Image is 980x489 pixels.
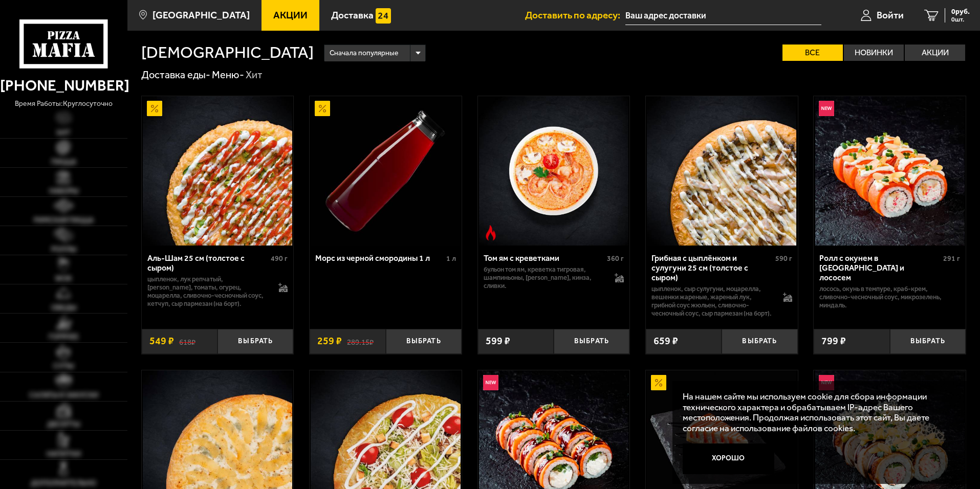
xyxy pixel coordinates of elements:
[51,304,76,312] span: Обеды
[317,336,342,346] span: 259 ₽
[217,329,293,354] button: Выбрать
[651,285,773,318] p: цыпленок, сыр сулугуни, моцарелла, вешенки жареные, жареный лук, грибной соус Жюльен, сливочно-че...
[311,96,460,246] img: Морс из черной смородины 1 л
[647,96,796,246] img: Грибная с цыплёнком и сулугуни 25 см (толстое с сыром)
[376,8,391,24] img: 15daf4d41897b9f0e9f617042186c801.svg
[49,334,79,341] span: Горячее
[654,336,678,346] span: 659 ₽
[651,253,773,282] div: Грибная с цыплёнком и сулугуни 25 см (толстое с сыром)
[554,329,629,354] button: Выбрать
[315,101,330,116] img: Акционный
[56,129,71,137] span: Хит
[143,96,292,246] img: Аль-Шам 25 см (толстое с сыром)
[484,265,605,290] p: бульон том ям, креветка тигровая, шампиньоны, [PERSON_NAME], кинза, сливки.
[315,253,444,263] div: Морс из черной смородины 1 л
[310,96,462,246] a: АкционныйМорс из черной смородины 1 л
[815,96,965,246] img: Ролл с окунем в темпуре и лососем
[55,275,72,282] span: WOK
[819,253,941,282] div: Ролл с окунем в [GEOGRAPHIC_DATA] и лососем
[246,69,263,82] div: Хит
[29,392,98,399] span: Салаты и закуски
[142,96,294,246] a: АкционныйАль-Шам 25 см (толстое с сыром)
[486,336,510,346] span: 599 ₽
[943,254,960,263] span: 291 г
[607,254,624,263] span: 360 г
[821,336,846,346] span: 799 ₽
[483,375,498,390] img: Новинка
[844,45,904,61] label: Новинки
[53,363,74,370] span: Супы
[51,246,76,253] span: Роллы
[722,329,797,354] button: Выбрать
[484,253,605,263] div: Том ям с креветками
[212,69,244,81] a: Меню-
[347,336,374,346] s: 289.15 ₽
[646,96,798,246] a: Грибная с цыплёнком и сулугуни 25 см (толстое с сыром)
[819,285,960,309] p: лосось, окунь в темпуре, краб-крем, сливочно-чесночный соус, микрозелень, миндаль.
[49,188,78,195] span: Наборы
[890,329,966,354] button: Выбрать
[683,391,950,434] p: На нашем сайте мы используем cookie для сбора информации технического характера и обрабатываем IP...
[814,96,966,246] a: НовинкаРолл с окунем в темпуре и лососем
[625,6,821,25] input: Ваш адрес доставки
[273,10,308,20] span: Акции
[47,451,81,458] span: Напитки
[141,69,210,81] a: Доставка еды-
[31,480,96,487] span: Дополнительно
[525,10,625,20] span: Доставить по адресу:
[386,329,462,354] button: Выбрать
[34,217,94,224] span: Римская пицца
[951,8,970,15] span: 0 руб.
[782,45,843,61] label: Все
[446,254,456,263] span: 1 л
[683,443,775,474] button: Хорошо
[877,10,904,20] span: Войти
[479,96,628,246] img: Том ям с креветками
[141,45,314,61] h1: [DEMOGRAPHIC_DATA]
[47,421,80,428] span: Десерты
[153,10,250,20] span: [GEOGRAPHIC_DATA]
[147,275,269,308] p: цыпленок, лук репчатый, [PERSON_NAME], томаты, огурец, моцарелла, сливочно-чесночный соус, кетчуп...
[775,254,792,263] span: 590 г
[149,336,174,346] span: 549 ₽
[478,96,630,246] a: Острое блюдоТом ям с креветками
[905,45,965,61] label: Акции
[147,253,269,273] div: Аль-Шам 25 см (толстое с сыром)
[951,16,970,23] span: 0 шт.
[51,159,76,166] span: Пицца
[819,101,834,116] img: Новинка
[651,375,666,390] img: Акционный
[483,225,498,240] img: Острое блюдо
[147,101,162,116] img: Акционный
[330,43,398,63] span: Сначала популярные
[819,375,834,390] img: Новинка
[331,10,374,20] span: Доставка
[179,336,195,346] s: 618 ₽
[271,254,288,263] span: 490 г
